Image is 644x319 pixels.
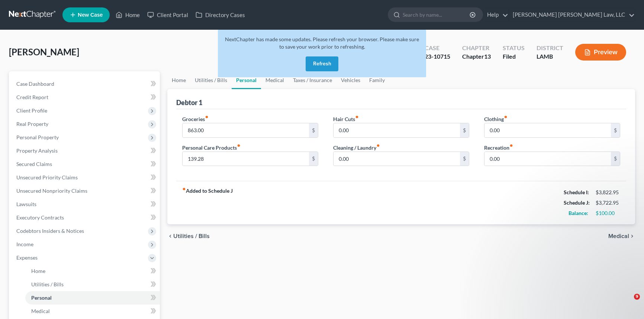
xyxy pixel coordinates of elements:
strong: Schedule J: [564,199,590,206]
i: fiber_manual_record [237,144,241,147]
button: Medical chevron_right [608,233,635,239]
label: Clothing [484,115,508,123]
a: Property Analysis [10,144,160,157]
div: Filed [503,52,525,61]
span: Personal Property [16,134,59,140]
label: Hair Cuts [333,115,359,123]
a: Medical [25,305,160,318]
div: $ [309,123,318,137]
span: Executory Contracts [16,214,64,221]
div: Case [425,44,450,52]
input: -- [183,152,309,166]
a: Unsecured Priority Claims [10,171,160,184]
label: Personal Care Products [182,144,241,152]
a: Secured Claims [10,157,160,171]
label: Cleaning / Laundry [333,144,380,152]
input: -- [334,123,460,137]
a: Case Dashboard [10,77,160,91]
i: fiber_manual_record [355,115,359,119]
iframe: Intercom live chat [619,294,637,312]
span: Income [16,241,33,247]
div: $ [611,152,620,166]
span: [PERSON_NAME] [9,46,79,57]
span: 13 [484,53,491,60]
button: Refresh [306,56,338,71]
a: Executory Contracts [10,211,160,224]
a: Home [112,8,144,22]
a: Utilities / Bills [25,278,160,291]
i: chevron_left [167,233,173,239]
i: fiber_manual_record [504,115,508,119]
div: $3,722.95 [596,199,620,206]
span: Secured Claims [16,161,52,167]
i: fiber_manual_record [509,144,513,147]
span: Lawsuits [16,201,36,207]
span: Expenses [16,254,38,261]
i: fiber_manual_record [182,187,186,191]
button: Preview [575,44,626,61]
div: Status [503,44,525,52]
strong: Schedule I: [564,189,589,195]
div: $ [309,152,318,166]
span: Property Analysis [16,147,58,154]
input: -- [334,152,460,166]
button: chevron_left Utilities / Bills [167,233,210,239]
span: Credit Report [16,94,48,100]
a: Utilities / Bills [190,71,232,89]
div: 23-10715 [425,52,450,61]
span: NextChapter has made some updates. Please refresh your browser. Please make sure to save your wor... [225,36,419,50]
span: Personal [31,294,52,301]
span: Case Dashboard [16,81,54,87]
div: $100.00 [596,209,620,217]
label: Recreation [484,144,513,152]
strong: Balance: [569,210,588,216]
input: -- [183,123,309,137]
span: 9 [634,294,640,300]
a: Home [25,264,160,278]
a: Credit Report [10,91,160,104]
span: Client Profile [16,107,47,114]
div: LAMB [537,52,563,61]
input: Search by name... [403,8,471,22]
span: Medical [608,233,629,239]
span: Real Property [16,121,48,127]
span: Utilities / Bills [173,233,210,239]
span: Unsecured Nonpriority Claims [16,188,87,194]
i: fiber_manual_record [376,144,380,147]
input: -- [484,152,611,166]
span: Home [31,268,45,274]
span: New Case [78,12,103,18]
span: Medical [31,308,50,314]
a: Personal [25,291,160,305]
div: $ [460,152,469,166]
input: -- [484,123,611,137]
div: Chapter [462,52,491,61]
div: Debtor 1 [176,98,202,107]
div: District [537,44,563,52]
a: Home [167,71,190,89]
a: Client Portal [144,8,192,22]
a: Help [483,8,508,22]
label: Groceries [182,115,209,123]
div: Chapter [462,44,491,52]
i: fiber_manual_record [205,115,209,119]
span: Unsecured Priority Claims [16,174,78,180]
a: Lawsuits [10,198,160,211]
a: Directory Cases [192,8,249,22]
i: chevron_right [629,233,635,239]
span: Codebtors Insiders & Notices [16,228,84,234]
a: [PERSON_NAME] [PERSON_NAME] Law, LLC [509,8,635,22]
div: $ [460,123,469,137]
div: $3,822.95 [596,189,620,196]
strong: Added to Schedule J [182,187,233,218]
span: Utilities / Bills [31,281,64,287]
div: $ [611,123,620,137]
a: Unsecured Nonpriority Claims [10,184,160,198]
